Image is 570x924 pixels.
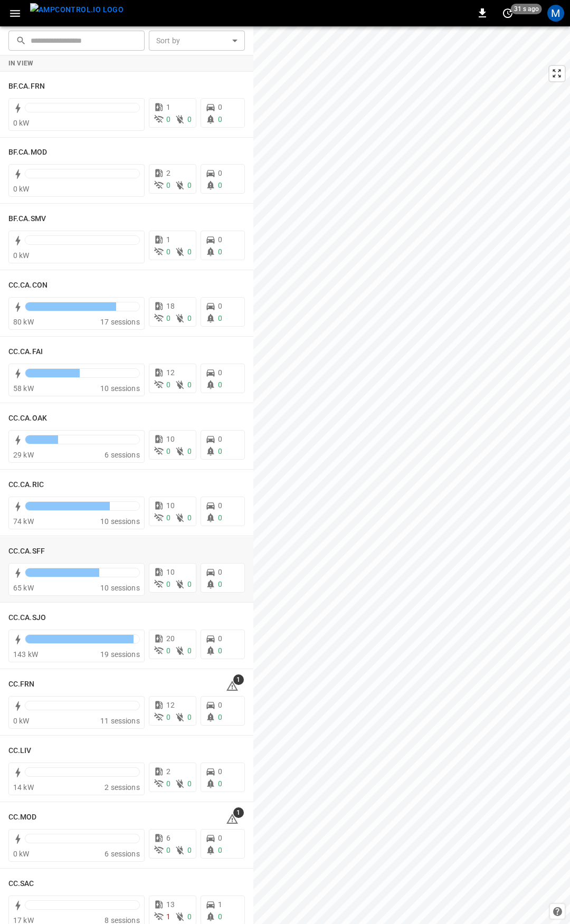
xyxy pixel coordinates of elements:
[166,634,175,643] span: 20
[187,580,192,588] span: 0
[100,517,140,526] span: 10 sessions
[8,346,43,358] h6: CC.CA.FAI
[104,783,140,792] span: 2 sessions
[8,812,37,823] h6: CC.MOD
[13,318,34,326] span: 80 kW
[13,119,30,127] span: 0 kW
[166,501,175,510] span: 10
[8,60,34,67] strong: In View
[218,834,222,842] span: 0
[166,701,175,709] span: 12
[218,447,222,455] span: 0
[187,779,192,788] span: 0
[166,181,170,189] span: 0
[8,546,45,557] h6: CC.CA.SFF
[8,280,47,291] h6: CC.CA.CON
[104,451,140,459] span: 6 sessions
[218,169,222,177] span: 0
[100,384,140,393] span: 10 sessions
[166,368,175,377] span: 12
[187,646,192,655] span: 0
[218,580,222,588] span: 0
[187,912,192,921] span: 0
[218,912,222,921] span: 0
[187,247,192,256] span: 0
[13,384,34,393] span: 58 kW
[13,584,34,592] span: 65 kW
[166,115,170,123] span: 0
[187,713,192,721] span: 0
[166,846,170,854] span: 0
[166,380,170,389] span: 0
[13,185,30,193] span: 0 kW
[166,435,175,443] span: 10
[166,235,170,244] span: 1
[8,878,34,890] h6: CC.SAC
[187,513,192,522] span: 0
[166,767,170,776] span: 2
[547,5,564,22] div: profile-icon
[218,181,222,189] span: 0
[13,650,38,659] span: 143 kW
[218,713,222,721] span: 0
[233,807,244,818] span: 1
[166,779,170,788] span: 0
[253,26,570,924] canvas: Map
[166,169,170,177] span: 2
[218,380,222,389] span: 0
[218,646,222,655] span: 0
[8,745,32,757] h6: CC.LIV
[166,912,170,921] span: 1
[13,850,30,858] span: 0 kW
[511,4,542,14] span: 31 s ago
[166,447,170,455] span: 0
[187,380,192,389] span: 0
[100,584,140,592] span: 10 sessions
[218,513,222,522] span: 0
[218,435,222,443] span: 0
[166,302,175,310] span: 18
[166,568,175,576] span: 10
[218,501,222,510] span: 0
[166,900,175,909] span: 13
[8,213,46,225] h6: BF.CA.SMV
[218,368,222,377] span: 0
[218,302,222,310] span: 0
[499,5,516,22] button: set refresh interval
[218,900,222,909] span: 1
[8,413,47,424] h6: CC.CA.OAK
[30,3,123,16] img: ampcontrol.io logo
[13,451,34,459] span: 29 kW
[218,314,222,322] span: 0
[218,779,222,788] span: 0
[218,634,222,643] span: 0
[218,701,222,709] span: 0
[100,717,140,725] span: 11 sessions
[233,674,244,685] span: 1
[8,81,45,92] h6: BF.CA.FRN
[8,679,35,690] h6: CC.FRN
[8,612,46,624] h6: CC.CA.SJO
[13,517,34,526] span: 74 kW
[13,251,30,260] span: 0 kW
[13,783,34,792] span: 14 kW
[104,850,140,858] span: 6 sessions
[166,834,170,842] span: 6
[166,646,170,655] span: 0
[166,713,170,721] span: 0
[187,181,192,189] span: 0
[100,650,140,659] span: 19 sessions
[187,846,192,854] span: 0
[166,314,170,322] span: 0
[218,235,222,244] span: 0
[8,479,44,491] h6: CC.CA.RIC
[218,767,222,776] span: 0
[218,568,222,576] span: 0
[166,103,170,111] span: 1
[8,147,47,158] h6: BF.CA.MOD
[187,314,192,322] span: 0
[166,247,170,256] span: 0
[218,115,222,123] span: 0
[218,247,222,256] span: 0
[187,115,192,123] span: 0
